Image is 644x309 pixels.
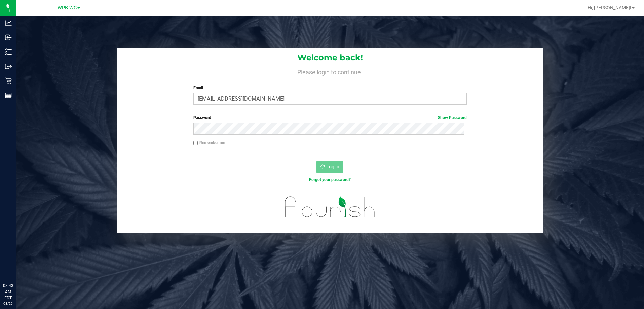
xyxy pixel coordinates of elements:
[193,140,225,146] label: Remember me
[5,77,12,84] inline-svg: Retail
[5,63,12,70] inline-svg: Outbound
[117,53,543,62] h1: Welcome back!
[5,48,12,55] inline-svg: Inventory
[309,177,351,182] a: Forgot your password?
[326,164,339,169] span: Log In
[117,67,543,75] h4: Please login to continue.
[5,92,12,99] inline-svg: Reports
[5,34,12,41] inline-svg: Inbound
[3,301,13,306] p: 08/26
[277,190,383,224] img: flourish_logo.svg
[316,161,343,173] button: Log In
[5,20,12,26] inline-svg: Analytics
[193,115,211,120] span: Password
[58,5,77,11] span: WPB WC
[193,85,467,91] label: Email
[588,5,631,10] span: Hi, [PERSON_NAME]!
[193,141,198,145] input: Remember me
[3,283,13,301] p: 08:43 AM EDT
[438,115,467,120] a: Show Password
